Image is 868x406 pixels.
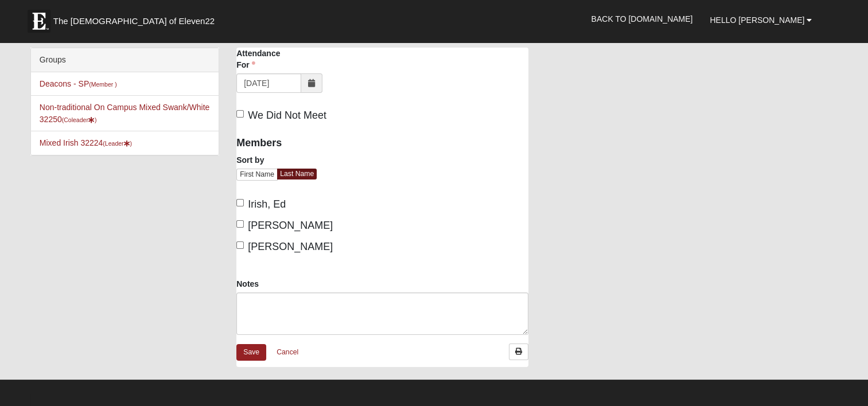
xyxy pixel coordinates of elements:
[236,137,374,150] h4: Members
[236,199,244,206] input: Irish, Ed
[40,79,117,88] a: Deacons - SP(Member )
[236,241,244,249] input: [PERSON_NAME]
[269,343,306,361] a: Cancel
[22,4,251,33] a: The [DEMOGRAPHIC_DATA] of Eleven22
[701,6,820,34] a: Hello [PERSON_NAME]
[509,343,528,360] a: Print Attendance Roster
[40,138,132,147] a: Mixed Irish 32224(Leader)
[236,110,244,118] input: We Did Not Meet
[236,278,259,290] label: Notes
[710,15,804,25] span: Hello [PERSON_NAME]
[236,154,264,166] label: Sort by
[236,48,297,71] label: Attendance For
[62,116,97,123] small: (Coleader )
[53,15,215,27] span: The [DEMOGRAPHIC_DATA] of Eleven22
[31,48,219,72] div: Groups
[582,5,701,33] a: Back to [DOMAIN_NAME]
[40,103,209,124] a: Non-traditional On Campus Mixed Swank/White 32250(Coleader)
[248,198,286,210] span: Irish, Ed
[248,110,326,121] span: We Did Not Meet
[236,344,266,361] a: Save
[248,220,333,231] span: [PERSON_NAME]
[89,81,116,88] small: (Member )
[28,10,50,33] img: Eleven22 logo
[277,169,317,179] a: Last Name
[103,140,132,147] small: (Leader )
[248,241,333,252] span: [PERSON_NAME]
[236,220,244,228] input: [PERSON_NAME]
[236,169,278,181] a: First Name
